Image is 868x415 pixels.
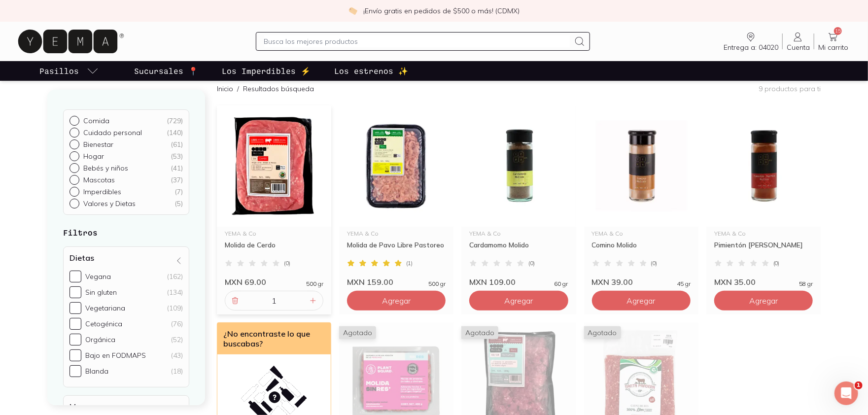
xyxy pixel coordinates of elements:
[592,241,691,258] div: Comino Molido
[461,105,576,287] a: cardamomoYEMA & CoCardamomo Molido(0)MXN 109.0060 gr
[706,105,821,287] a: Pimentón Paprika MolidoYEMA & CoPimientón [PERSON_NAME](0)MXN 35.0058 gr
[85,272,111,281] div: Vegana
[217,105,331,227] img: 33715 molida de cerdo
[469,291,568,311] button: Agregar
[171,140,183,149] div: ( 61 )
[85,335,115,344] div: Orgánica
[85,319,122,328] div: Cetogénica
[339,105,453,287] a: 34177 molida pavo libre pastoreo yema copiaYEMA & CoMolida de Pavo Libre Pastoreo(1)MXN 159.00500 gr
[225,231,323,237] div: YEMA & Co
[167,128,183,137] div: ( 140 )
[461,105,576,227] img: cardamomo
[651,260,658,266] span: ( 0 )
[528,260,535,266] span: ( 0 )
[332,61,410,81] a: Los estrenos ✨
[773,260,780,266] span: ( 0 )
[37,61,101,81] a: pasillo-todos-link
[63,246,189,387] div: Dietas
[306,281,323,287] span: 500 gr
[222,65,311,77] p: Los Imperdibles ⚡️
[83,175,115,184] p: Mascotas
[69,302,81,314] input: Vegetariana(109)
[584,326,621,339] span: Agotado
[714,277,756,287] span: MXN 35.00
[348,6,357,15] img: check
[171,164,183,173] div: ( 41 )
[69,402,93,412] h4: Marca
[171,175,183,184] div: ( 37 )
[217,84,233,93] a: Inicio
[167,288,183,297] div: (134)
[749,296,778,306] span: Agregar
[714,241,813,258] div: Pimientón [PERSON_NAME]
[834,27,842,35] span: 15
[85,288,117,297] div: Sin gluten
[783,31,814,52] a: Cuenta
[759,84,821,93] p: 9 productos para ti
[225,241,323,258] div: Molida de Cerdo
[171,319,183,328] div: (76)
[167,116,183,125] div: ( 729 )
[555,281,568,287] span: 60 gr
[69,286,81,298] input: Sin gluten(134)
[814,31,852,52] a: 15Mi carrito
[714,231,813,237] div: YEMA & Co
[69,349,81,361] input: Bajo en FODMAPS(43)
[134,65,198,77] p: Sucursales 📍
[787,43,810,52] span: Cuenta
[220,61,312,81] a: Los Imperdibles ⚡️
[83,140,113,149] p: Bienestar
[627,296,656,306] span: Agregar
[83,128,142,137] p: Cuidado personal
[720,31,782,52] a: Entrega a: 04020
[469,241,568,258] div: Cardamomo Molido
[469,231,568,237] div: YEMA & Co
[85,304,125,312] div: Vegetariana
[83,152,104,161] p: Hogar
[69,318,81,330] input: Cetogénica(76)
[83,199,136,208] p: Valores y Dietas
[592,277,633,287] span: MXN 39.00
[85,367,108,376] div: Blanda
[171,367,183,376] div: (18)
[347,291,446,311] button: Agregar
[339,326,376,339] span: Agotado
[69,365,81,377] input: Blanda(18)
[171,351,183,360] div: (43)
[243,84,314,94] p: Resultados búsqueda
[706,105,821,227] img: Pimentón Paprika Molido
[799,281,813,287] span: 58 gr
[592,291,691,311] button: Agregar
[584,105,698,227] img: 29381 comino molido yema
[428,281,446,287] span: 500 gr
[724,43,778,52] span: Entrega a: 04020
[834,381,858,405] iframe: Intercom live chat
[504,296,533,306] span: Agregar
[347,231,446,237] div: YEMA & Co
[855,381,863,389] span: 1
[677,281,691,287] span: 45 gr
[217,323,331,354] div: ¿No encontraste lo que buscabas?
[171,335,183,344] div: (52)
[334,65,408,77] p: Los estrenos ✨
[217,105,331,287] a: 33715 molida de cerdoYEMA & CoMolida de Cerdo(0)MXN 69.00500 gr
[39,65,79,77] p: Pasillos
[69,271,81,282] input: Vegana(162)
[83,164,128,173] p: Bebés y niños
[264,35,570,47] input: Busca los mejores productos
[83,116,109,125] p: Comida
[85,351,146,360] div: Bajo en FODMAPS
[714,291,813,311] button: Agregar
[382,296,411,306] span: Agregar
[132,61,200,81] a: Sucursales 📍
[347,241,446,258] div: Molida de Pavo Libre Pastoreo
[167,272,183,281] div: (162)
[347,277,393,287] span: MXN 159.00
[339,105,453,227] img: 34177 molida pavo libre pastoreo yema copia
[63,228,98,237] strong: Filtros
[69,253,94,263] h4: Dietas
[584,105,698,287] a: 29381 comino molido yemaYEMA & CoComino Molido(0)MXN 39.0045 gr
[69,334,81,346] input: Orgánica(52)
[818,43,848,52] span: Mi carrito
[167,304,183,312] div: (109)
